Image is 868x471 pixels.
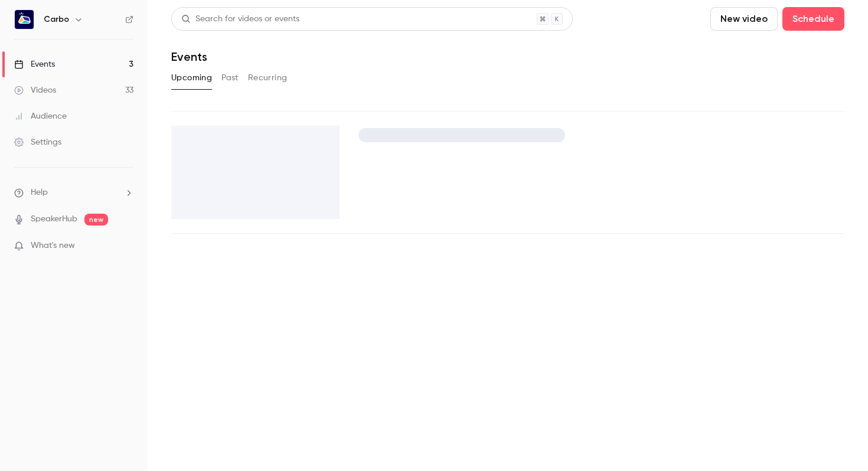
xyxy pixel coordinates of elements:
[14,84,56,96] div: Videos
[84,214,108,225] span: new
[14,187,133,199] li: help-dropdown-opener
[14,110,67,122] div: Audience
[14,136,61,148] div: Settings
[171,50,207,64] h1: Events
[31,213,77,225] a: SpeakerHub
[14,58,55,70] div: Events
[221,68,239,87] button: Past
[15,10,34,29] img: Carbo
[782,7,844,31] button: Schedule
[248,68,288,87] button: Recurring
[31,240,75,252] span: What's new
[710,7,778,31] button: New video
[181,13,299,25] div: Search for videos or events
[44,14,69,25] h6: Carbo
[171,68,212,87] button: Upcoming
[31,187,48,199] span: Help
